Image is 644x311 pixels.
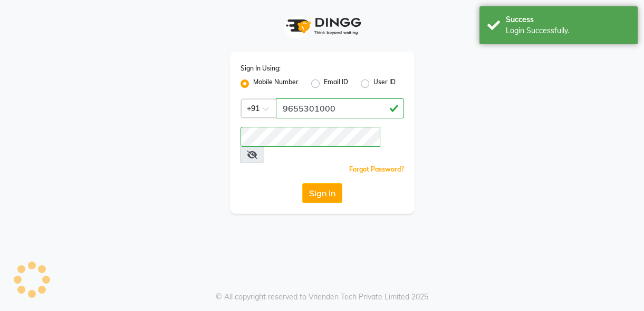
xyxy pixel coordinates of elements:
label: User ID [373,77,396,90]
label: Mobile Number [253,77,299,90]
label: Sign In Using: [241,64,281,73]
input: Username [276,98,404,118]
a: Forgot Password? [349,165,404,173]
button: Sign In [302,183,342,203]
img: logo1.svg [280,11,364,42]
label: Email ID [324,77,348,90]
input: Username [241,127,380,147]
div: Success [506,14,630,25]
div: Login Successfully. [506,25,630,36]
